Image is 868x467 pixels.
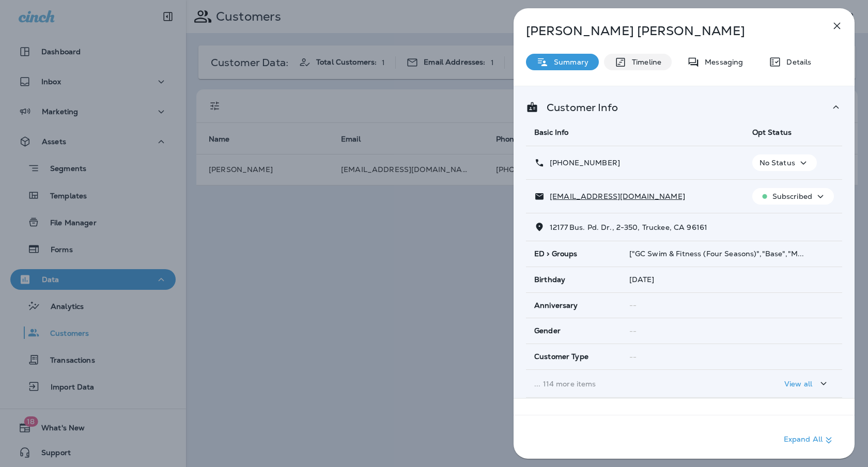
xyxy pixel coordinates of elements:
span: 12177 Bus. Pd. Dr., 2-350, Truckee, CA 96161 [550,223,707,232]
span: Anniversary [534,301,578,310]
p: Messaging [700,58,743,66]
p: No Status [760,159,795,167]
p: Summary [549,58,588,66]
button: Expand All [780,431,839,449]
p: ... 114 more items [534,380,736,388]
p: Customer Info [538,103,618,112]
p: Timeline [627,58,661,66]
p: Details [781,58,811,66]
span: [DATE] [629,275,655,284]
span: Birthday [534,275,565,284]
button: No Status [752,154,817,171]
p: View all [784,380,812,388]
span: Gender [534,326,561,335]
button: View all [780,374,834,393]
span: Customer Type [534,352,588,361]
p: Expand All [784,434,835,446]
span: -- [629,301,637,310]
p: [PHONE_NUMBER] [545,159,620,167]
p: [EMAIL_ADDRESS][DOMAIN_NAME] [545,192,685,200]
span: ["GC Swim & Fitness (Four Seasons)","Base","M... [629,249,804,258]
p: [PERSON_NAME] [PERSON_NAME] [526,24,808,38]
p: Subscribed [772,192,812,200]
span: -- [629,326,637,336]
span: -- [629,352,637,362]
span: Basic Info [534,128,568,137]
span: ED > Groups [534,250,578,258]
button: Subscribed [752,188,834,205]
span: Opt Status [752,128,792,137]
